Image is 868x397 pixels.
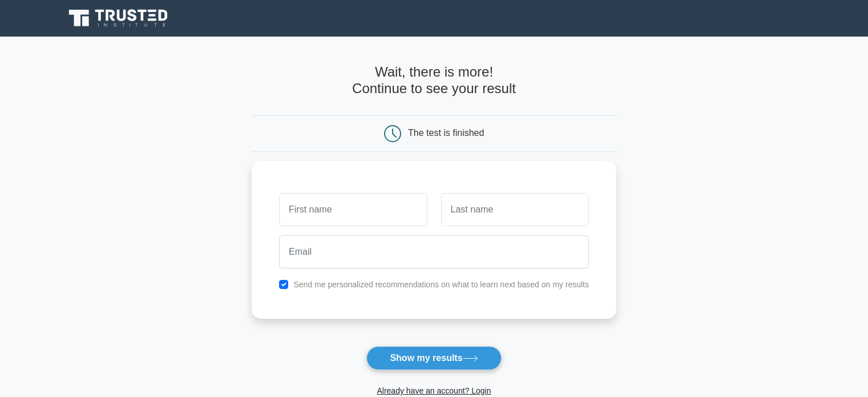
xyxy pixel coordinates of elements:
input: Last name [441,193,589,226]
button: Show my results [366,346,501,370]
label: Send me personalized recommendations on what to learn next based on my results [293,280,589,289]
a: Already have an account? Login [377,386,491,395]
div: The test is finished [408,128,484,138]
h4: Wait, there is more! Continue to see your result [252,64,616,97]
input: Email [279,235,589,268]
input: First name [279,193,427,226]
